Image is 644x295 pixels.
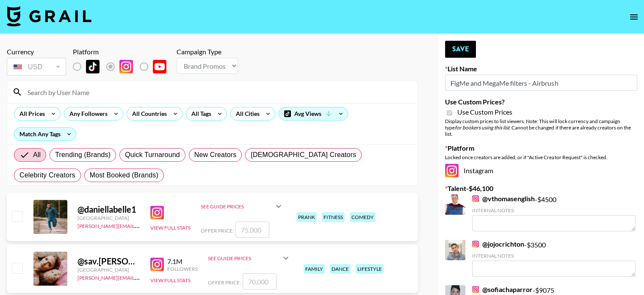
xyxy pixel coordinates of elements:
div: dance [330,264,351,274]
input: 70,000 [243,273,276,289]
label: Use Custom Prices? [445,98,637,106]
span: Celebrity Creators [19,170,75,180]
img: Instagram [150,206,164,219]
img: Instagram [445,164,459,177]
span: Quick Turnaround [125,150,180,160]
a: @sofiachaparror [472,285,533,294]
div: fitness [322,212,345,222]
em: for bookers using this list [455,124,509,131]
div: [GEOGRAPHIC_DATA] [77,215,140,221]
span: New Creators [194,150,237,160]
div: @ daniellabelle1 [77,204,140,215]
div: [GEOGRAPHIC_DATA] [77,267,140,273]
div: lifestyle [356,264,384,274]
div: Currency [7,48,66,56]
a: [PERSON_NAME][EMAIL_ADDRESS][DOMAIN_NAME] [77,221,203,229]
div: Internal Notes: [472,253,636,259]
div: Locked once creators are added, or if "Active Creator Request" is checked. [445,154,637,160]
div: Avg Views [279,107,348,120]
button: open drawer [625,8,642,25]
div: All Prices [14,107,47,120]
input: 75,000 [235,222,269,238]
input: Search by User Name [22,85,412,99]
a: [PERSON_NAME][EMAIL_ADDRESS][DOMAIN_NAME] [77,273,203,281]
span: Offer Price: [201,228,234,234]
div: Currency is locked to USD [7,56,66,77]
img: Instagram [150,258,164,271]
div: Match Any Tags [14,128,76,140]
div: Followers [167,266,198,272]
div: prank [296,212,317,222]
div: Campaign Type [177,48,238,56]
label: Talent - $ 46,100 [445,184,637,193]
div: USD [8,59,64,74]
div: 7.1M [167,257,198,266]
div: See Guide Prices [208,248,291,268]
img: YouTube [153,60,166,73]
label: Platform [445,144,637,152]
a: @jojocrichton [472,240,524,248]
div: family [304,264,325,274]
span: Offer Price: [208,279,241,286]
span: Use Custom Prices [457,108,512,116]
label: List Name [445,65,637,73]
div: All Countries [127,107,169,120]
span: All [33,150,41,160]
div: All Tags [186,107,213,120]
div: @ sav.[PERSON_NAME] [77,256,140,267]
img: Instagram [472,286,479,293]
div: See Guide Prices [208,255,281,261]
span: Trending (Brands) [55,150,111,160]
div: Platform [73,48,173,56]
div: Display custom prices to list viewers. Note: This will lock currency and campaign type . Cannot b... [445,118,637,137]
button: View Full Stats [150,277,191,284]
img: Grail Talent [7,6,91,26]
div: All Cities [231,107,261,120]
div: - $ 3500 [472,240,636,277]
div: List locked to Instagram. [73,58,173,76]
span: [DEMOGRAPHIC_DATA] Creators [251,150,356,160]
img: Instagram [472,195,479,202]
div: See Guide Prices [201,203,274,210]
div: Internal Notes: [472,207,636,214]
span: Most Booked (Brands) [90,170,158,180]
button: View Full Stats [150,225,191,231]
img: Instagram [472,241,479,247]
div: Any Followers [64,107,109,120]
div: - $ 4500 [472,194,636,231]
div: Instagram [445,164,637,177]
img: Instagram [119,60,133,73]
button: Save [445,41,476,58]
div: comedy [350,212,376,222]
a: @vthomasenglish [472,194,535,203]
div: See Guide Prices [201,196,284,216]
img: TikTok [86,60,100,73]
